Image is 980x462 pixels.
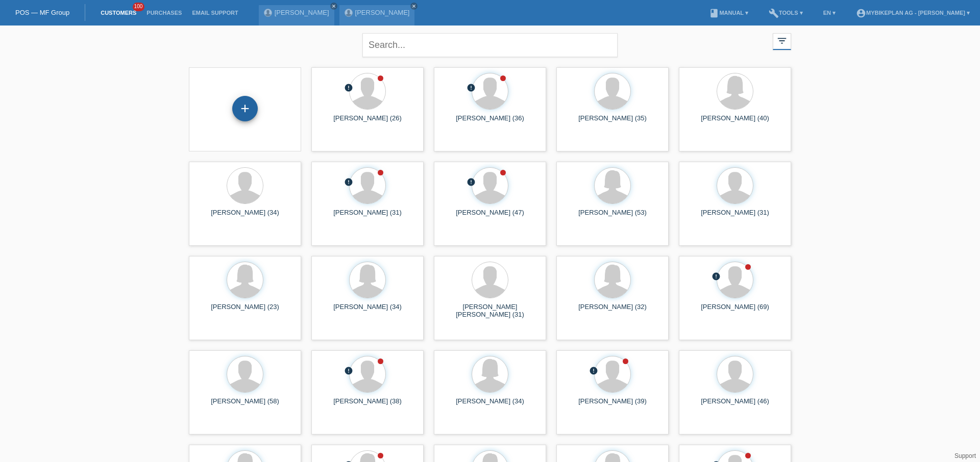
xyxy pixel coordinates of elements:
input: Search... [362,33,618,57]
div: [PERSON_NAME] [PERSON_NAME] (31) [442,303,538,319]
div: [PERSON_NAME] (31) [687,209,783,225]
div: [PERSON_NAME] (34) [197,209,293,225]
div: [PERSON_NAME] (32) [565,303,660,319]
div: [PERSON_NAME] (34) [442,397,538,414]
div: [PERSON_NAME] (35) [565,114,660,131]
div: unconfirmed, pending [467,177,476,188]
div: [PERSON_NAME] (40) [687,114,783,131]
div: [PERSON_NAME] (34) [320,303,415,319]
a: close [330,3,337,10]
i: error [467,177,476,187]
div: unconfirmed, pending [467,83,476,94]
a: Email Support [187,10,243,16]
i: error [589,366,598,375]
div: unconfirmed, pending [712,272,721,283]
div: Add customer [233,100,257,117]
i: close [411,4,416,9]
a: buildTools ▾ [764,10,808,16]
a: Purchases [141,10,187,16]
i: close [331,4,336,9]
div: unconfirmed, pending [344,366,353,377]
div: [PERSON_NAME] (38) [320,397,415,414]
div: [PERSON_NAME] (39) [565,397,660,414]
a: EN ▾ [818,10,841,16]
div: [PERSON_NAME] (69) [687,303,783,319]
div: [PERSON_NAME] (46) [687,397,783,414]
a: [PERSON_NAME] [355,9,410,16]
a: [PERSON_NAME] [275,9,329,16]
div: [PERSON_NAME] (31) [320,209,415,225]
div: [PERSON_NAME] (53) [565,209,660,225]
div: [PERSON_NAME] (58) [197,397,293,414]
i: error [344,83,353,92]
div: unconfirmed, pending [589,366,598,377]
i: error [344,366,353,375]
a: account_circleMybikeplan AG - [PERSON_NAME] ▾ [851,10,975,16]
div: unconfirmed, pending [344,177,353,188]
i: error [467,83,476,92]
i: filter_list [776,35,788,46]
a: POS — MF Group [15,9,69,16]
i: error [712,272,721,281]
a: Support [954,452,976,459]
i: build [769,8,779,18]
a: Customers [95,10,141,16]
div: [PERSON_NAME] (47) [442,209,538,225]
i: error [344,177,353,187]
div: unconfirmed, pending [344,83,353,94]
i: account_circle [856,8,866,18]
span: 100 [133,3,145,11]
div: [PERSON_NAME] (26) [320,114,415,131]
div: [PERSON_NAME] (23) [197,303,293,319]
div: [PERSON_NAME] (36) [442,114,538,131]
i: book [709,8,719,18]
a: close [410,3,418,10]
a: bookManual ▾ [704,10,753,16]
